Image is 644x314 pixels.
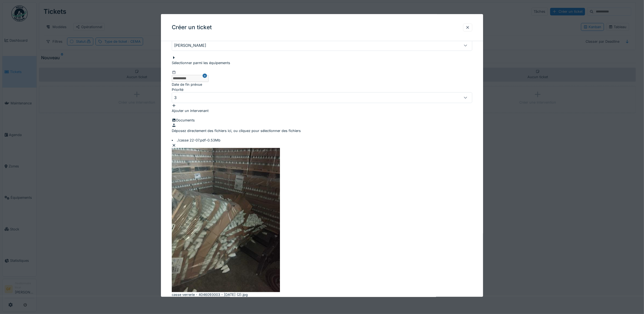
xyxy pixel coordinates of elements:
label: Priorité [172,87,183,92]
li: ./casse 22-07.pdf - 0.53 Mb [172,138,472,143]
div: Ajouter un intervenant [172,103,472,113]
div: Sélectionner parmi les équipements [172,55,230,65]
div: 3 [174,95,177,101]
h3: Créer un ticket [172,24,212,31]
img: b38bt337c17c0tk1nybcqap1ark0 [172,148,280,292]
div: Documents [172,118,472,123]
button: Close [203,70,209,82]
p: Déposez directement des fichiers ici, ou cliquez pour sélectionner des fichiers [172,128,472,133]
label: Date de fin prévue [172,82,202,87]
div: [PERSON_NAME] [174,42,206,48]
div: casse verrerie - 4046093003 - [DATE] (2).jpg [172,292,472,298]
